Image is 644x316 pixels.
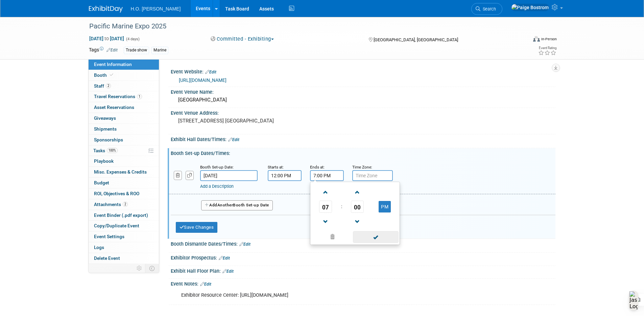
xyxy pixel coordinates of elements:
div: Booth Dismantle Dates/Times: [171,239,555,248]
i: Booth reservation complete [110,73,113,77]
a: Attachments2 [89,199,159,210]
a: ROI, Objectives & ROO [89,188,159,199]
img: Format-Inperson.png [533,36,540,42]
td: Toggle Event Tabs [145,264,159,273]
span: Event Binder (.pdf export) [94,212,148,218]
div: [GEOGRAPHIC_DATA] [176,95,550,105]
a: Event Settings [89,231,159,242]
a: Giveaways [89,113,159,123]
span: ROI, Objectives & ROO [94,191,139,196]
a: [URL][DOMAIN_NAME] [179,77,226,83]
a: Decrement Minute [351,213,364,230]
div: Event Notes: [171,279,555,288]
td: Personalize Event Tab Strip [134,264,145,273]
div: Marine [151,47,168,54]
button: Save Changes [176,222,218,233]
span: Event Information [94,62,132,67]
a: Search [471,3,502,15]
div: Trade show [124,47,149,54]
div: Event Venue Name: [171,87,555,95]
span: Event Settings [94,234,124,239]
span: Copy/Duplicate Event [94,223,139,228]
span: Delete Event [94,255,120,261]
span: [GEOGRAPHIC_DATA], [GEOGRAPHIC_DATA] [374,37,458,42]
span: H.O. [PERSON_NAME] [131,6,181,12]
span: Asset Reservations [94,105,134,110]
div: Exhibit Hall Dates/Times: [171,134,555,143]
span: Search [480,6,496,12]
span: 2 [106,83,111,88]
span: Attachments [94,202,128,207]
span: Travel Reservations [94,94,142,99]
span: (4 days) [125,37,140,41]
input: Start Time [268,170,302,181]
div: Exhibit Hall Floor Plan: [171,266,555,275]
span: Playbook [94,158,114,164]
small: Time Zone: [352,165,372,170]
span: 100% [107,148,118,153]
a: Clear selection [312,232,354,242]
img: ExhibitDay [89,6,123,13]
a: Event Information [89,59,159,70]
span: Logs [94,245,104,250]
img: Paige Bostrom [511,4,549,11]
span: Pick Hour [319,201,332,213]
a: Tasks100% [89,145,159,156]
a: Add a Description [200,184,234,189]
span: Giveaways [94,115,116,121]
button: Committed - Exhibiting [208,36,277,43]
a: Edit [219,256,230,261]
small: Ends at: [310,165,325,170]
a: Delete Event [89,253,159,264]
a: Budget [89,178,159,188]
div: Event Website: [171,67,555,75]
a: Shipments [89,124,159,134]
a: Sponsorships [89,135,159,145]
a: Copy/Duplicate Event [89,221,159,231]
span: 2 [123,202,128,207]
a: Booth [89,70,159,81]
a: Staff2 [89,81,159,91]
a: Decrement Hour [319,213,332,230]
input: Date [200,170,258,181]
div: Event Format [487,35,557,45]
pre: [STREET_ADDRESS] [GEOGRAPHIC_DATA] [178,118,324,124]
div: Event Rating [538,46,556,50]
div: Exhibitor Prospectus: [171,253,555,262]
a: Playbook [89,156,159,166]
a: Increment Minute [351,183,364,201]
a: Edit [222,269,234,274]
a: Logs [89,242,159,253]
div: Pacific Marine Expo 2025 [87,20,517,32]
button: AddAnotherBooth Set-up Date [201,200,273,210]
div: In-Person [541,37,557,42]
span: Pick Minute [351,201,364,213]
button: PM [379,201,391,212]
span: Budget [94,180,109,185]
a: Edit [239,242,251,247]
a: Asset Reservations [89,102,159,113]
a: Edit [205,70,216,74]
span: Tasks [93,148,118,153]
span: [DATE] [DATE] [89,36,124,42]
span: Shipments [94,126,117,132]
div: Exhibitor Resource Center: [URL][DOMAIN_NAME] [176,289,481,302]
a: Misc. Expenses & Credits [89,167,159,177]
input: End Time [310,170,344,181]
span: 1 [137,94,142,99]
span: Staff [94,83,111,89]
div: Booth Set-up Dates/Times: [171,148,555,157]
a: Edit [106,48,118,52]
div: Event Venue Address: [171,108,555,116]
span: Sponsorships [94,137,123,142]
td: : [340,201,343,213]
small: Starts at: [268,165,284,170]
a: Done [352,233,399,242]
a: Event Binder (.pdf export) [89,210,159,221]
span: Another [217,203,233,207]
a: Travel Reservations1 [89,91,159,102]
td: Tags [89,46,118,54]
span: Booth [94,72,115,78]
a: Increment Hour [319,183,332,201]
input: Time Zone [352,170,393,181]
